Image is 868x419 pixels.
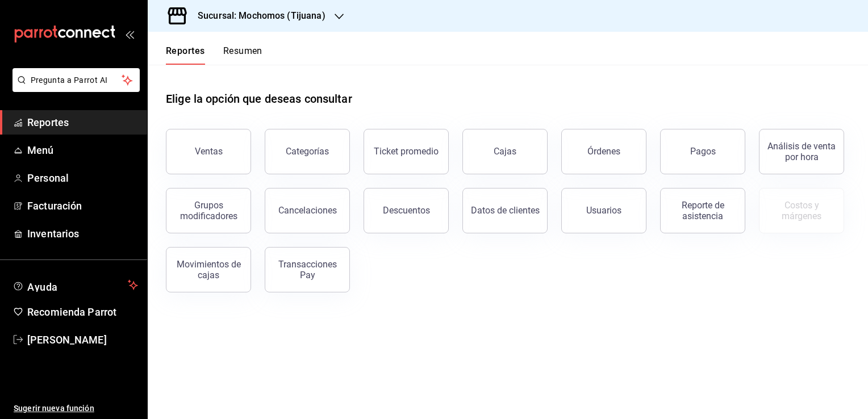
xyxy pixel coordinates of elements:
[27,332,138,347] span: [PERSON_NAME]
[364,129,449,174] button: Ticket promedio
[27,278,123,292] span: Ayuda
[265,247,350,292] button: Transacciones Pay
[265,129,350,174] button: Categorías
[125,30,134,39] button: open_drawer_menu
[278,205,337,216] div: Cancelaciones
[667,200,738,221] div: Reporte de asistencia
[27,115,138,130] span: Reportes
[166,247,251,292] button: Movimientos de cajas
[14,403,138,414] span: Sugerir nueva función
[587,146,620,157] div: Órdenes
[374,146,439,157] div: Ticket promedio
[561,129,646,174] button: Órdenes
[561,188,646,233] button: Usuarios
[660,129,745,174] button: Pagos
[189,9,325,23] h3: Sucursal: Mochomos (Tijuana)
[272,259,343,280] div: Transacciones Pay
[27,170,138,186] span: Personal
[660,188,745,233] button: Reporte de asistencia
[8,82,140,94] a: Pregunta a Parrot AI
[690,146,716,157] div: Pagos
[166,90,352,107] h1: Elige la opción que deseas consultar
[166,129,251,174] button: Ventas
[265,188,350,233] button: Cancelaciones
[383,205,430,216] div: Descuentos
[766,141,837,162] div: Análisis de venta por hora
[471,205,540,216] div: Datos de clientes
[27,304,138,320] span: Recomienda Parrot
[462,188,548,233] button: Datos de clientes
[286,146,329,157] div: Categorías
[27,226,138,241] span: Inventarios
[166,45,205,65] button: Reportes
[586,205,621,216] div: Usuarios
[173,200,244,221] div: Grupos modificadores
[364,188,449,233] button: Descuentos
[166,188,251,233] button: Grupos modificadores
[166,45,262,65] div: navigation tabs
[31,74,122,86] span: Pregunta a Parrot AI
[195,146,223,157] div: Ventas
[27,198,138,213] span: Facturación
[223,45,262,65] button: Resumen
[462,129,548,174] a: Cajas
[494,145,517,158] div: Cajas
[759,188,844,233] button: Contrata inventarios para ver este reporte
[766,200,837,221] div: Costos y márgenes
[27,143,138,158] span: Menú
[12,68,140,92] button: Pregunta a Parrot AI
[173,259,244,280] div: Movimientos de cajas
[759,129,844,174] button: Análisis de venta por hora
